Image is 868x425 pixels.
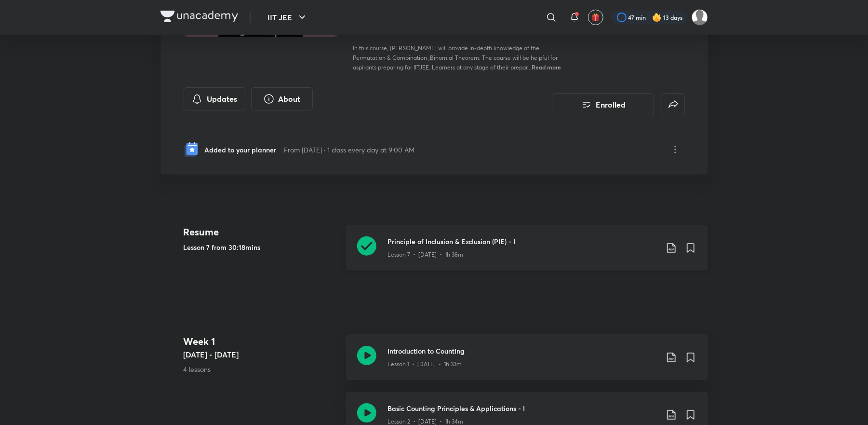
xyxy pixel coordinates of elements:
button: IIT JEE [262,8,314,27]
p: Added to your planner [205,145,277,155]
p: 4 lessons [184,364,338,374]
button: Enrolled [553,93,654,116]
button: false [662,93,685,116]
span: Read more [532,63,561,71]
button: avatar [588,10,603,25]
a: Introduction to CountingLesson 1 • [DATE] • 1h 33m [346,334,708,392]
p: Lesson 1 • [DATE] • 1h 33m [388,360,462,369]
a: Company Logo [160,11,238,25]
p: Lesson 7 • [DATE] • 1h 38m [388,250,464,259]
h3: Basic Counting Principles & Applications - I [388,403,658,413]
img: Company Logo [160,11,238,22]
h4: Week 1 [184,334,338,349]
img: Aayush Kumar Jha [692,9,708,26]
img: avatar [591,13,600,22]
h5: [DATE] - [DATE] [184,349,338,360]
button: Updates [184,87,245,110]
button: About [251,87,313,110]
h3: Introduction to Counting [388,346,658,356]
h3: Principle of Inclusion & Exclusion (PIE) - I [388,236,658,247]
h5: Lesson 7 from 30:18mins [184,242,338,252]
span: In this course, [PERSON_NAME] will provide in-depth knowledge of the Permutation & Combination ,B... [353,44,558,71]
img: streak [652,13,662,22]
h4: Resume [184,225,338,239]
a: Principle of Inclusion & Exclusion (PIE) - ILesson 7 • [DATE] • 1h 38m [346,225,708,282]
p: From [DATE] · 1 class every day at 9:00 AM [284,145,415,155]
